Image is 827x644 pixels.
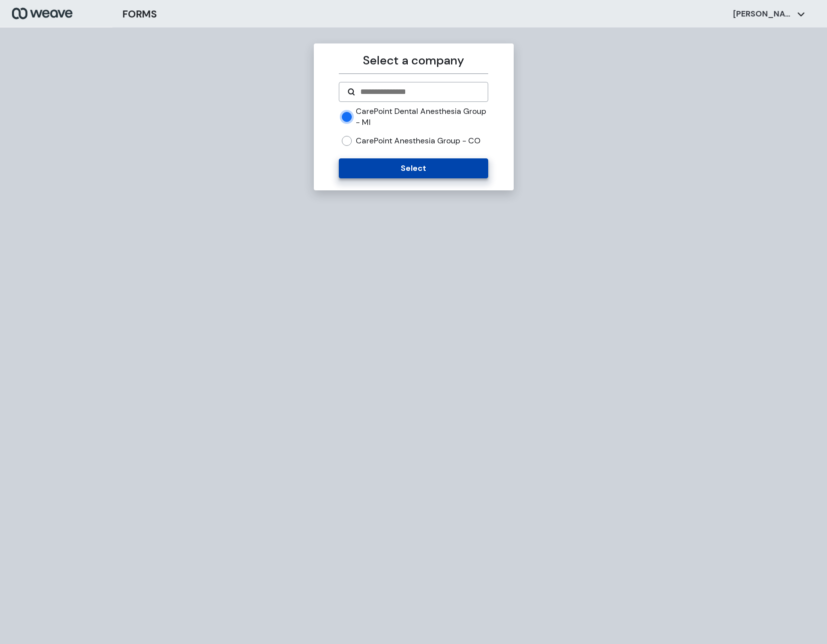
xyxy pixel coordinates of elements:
[733,8,793,19] p: [PERSON_NAME]
[356,135,481,146] label: CarePoint Anesthesia Group - CO
[359,86,480,98] input: Search
[356,106,488,127] label: CarePoint Dental Anesthesia Group - MI
[122,6,157,21] h3: FORMS
[339,51,488,69] p: Select a company
[339,158,488,178] button: Select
